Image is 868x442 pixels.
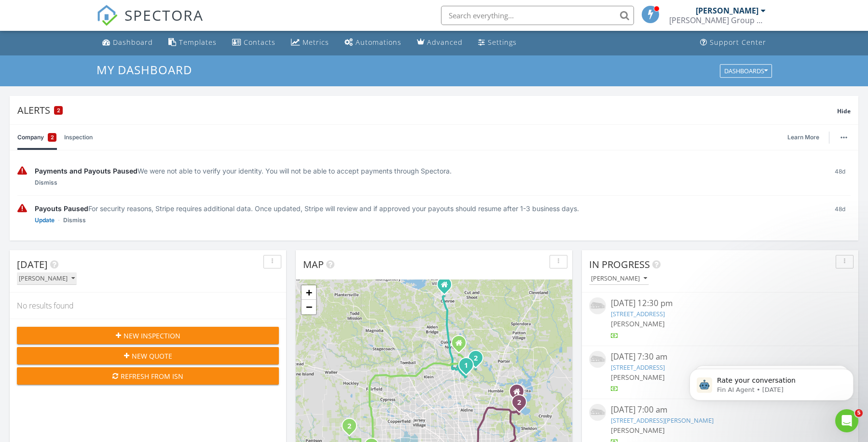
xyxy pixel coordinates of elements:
[517,391,523,397] div: 12923 Hawthorne Shores Dr, HOUSTON TX 77044
[349,426,355,431] div: 421 Sunray Lake Ln , Katy, TX 77493
[64,125,93,150] a: Inspection
[63,215,86,225] a: Dismiss
[474,34,521,52] a: Settings
[356,38,401,47] div: Automations
[287,34,333,52] a: Metrics
[17,203,27,214] img: warning-336e3c8b2db1497d2c3c.svg
[444,284,450,290] div: 1005 Hillcrest Dr, Conroe TX 77301
[35,203,821,214] div: For security reasons, Stripe requires additional data. Once updated, Stripe will review and if ap...
[696,6,758,15] div: [PERSON_NAME]
[840,136,847,138] img: ellipsis-632cfdd7c38ec3a7d453.svg
[589,272,649,285] button: [PERSON_NAME]
[591,275,647,282] div: [PERSON_NAME]
[244,38,276,47] div: Contacts
[474,355,478,362] i: 2
[413,34,467,52] a: Advanced
[347,423,351,430] i: 2
[17,367,279,385] button: Refresh from ISN
[10,293,286,319] div: No results found
[611,416,714,425] a: [STREET_ADDRESS][PERSON_NAME]
[25,371,271,381] div: Refresh from ISN
[35,215,55,225] a: Update
[17,347,279,364] button: New Quote
[17,272,77,285] button: [PERSON_NAME]
[441,6,634,25] input: Search everything...
[724,67,768,74] div: Dashboards
[303,258,324,271] span: Map
[427,38,463,47] div: Advanced
[611,297,829,309] div: [DATE] 12:30 pm
[35,204,88,213] span: Payouts Paused
[835,409,858,432] iframe: Intercom live chat
[675,348,868,416] iframe: Intercom notifications message
[124,5,204,25] span: SPECTORA
[113,38,153,47] div: Dashboard
[17,166,27,176] img: warning-336e3c8b2db1497d2c3c.svg
[837,107,851,115] span: Hide
[611,319,665,328] span: [PERSON_NAME]
[829,166,851,188] div: 48d
[35,166,821,176] div: We were not able to verify your identity. You will not be able to accept payments through Spectora.
[611,351,829,363] div: [DATE] 7:30 am
[611,309,665,318] a: [STREET_ADDRESS]
[787,133,825,142] a: Learn More
[165,34,220,52] a: Templates
[459,343,465,348] div: 1903 Mercoal Dr, Spring TX 77386
[17,327,279,344] button: New Inspection
[611,373,665,382] span: [PERSON_NAME]
[589,351,851,394] a: [DATE] 7:30 am [STREET_ADDRESS] [PERSON_NAME]
[720,64,772,78] button: Dashboards
[466,365,472,371] div: 23239 Prairie Bird Dr, Spring, TX 77373
[589,351,606,368] img: house-placeholder-square-ca63347ab8c70e15b013bc22427d3df0f7f082c62ce06d78aee8ec4e70df452f.jpg
[464,362,468,369] i: 1
[611,426,665,435] span: [PERSON_NAME]
[855,409,863,417] span: 5
[96,62,192,78] span: My Dashboard
[519,402,525,408] div: 14218 Pearl Shadow Ln, Houston, TX 77044
[517,400,521,406] i: 2
[179,38,217,47] div: Templates
[35,167,138,175] span: Payments and Payouts Paused
[57,107,60,114] span: 2
[303,38,329,47] div: Metrics
[17,104,837,117] div: Alerts
[132,351,172,361] span: New Quote
[696,34,770,52] a: Support Center
[19,275,75,282] div: [PERSON_NAME]
[476,358,482,363] div: 4631 Silver Jade Dr, Spring, TX 77386
[829,203,851,225] div: 48d
[669,15,766,25] div: Smith Group Property Inspections
[228,34,279,52] a: Contacts
[589,258,650,271] span: In Progress
[710,38,766,47] div: Support Center
[488,38,517,47] div: Settings
[302,285,316,300] a: Zoom in
[35,178,57,188] a: Dismiss
[98,34,157,52] a: Dashboard
[124,331,180,341] span: New Inspection
[302,300,316,314] a: Zoom out
[589,297,851,340] a: [DATE] 12:30 pm [STREET_ADDRESS] [PERSON_NAME]
[611,404,829,416] div: [DATE] 7:00 am
[17,125,56,150] a: Company
[96,13,204,33] a: SPECTORA
[51,133,54,142] span: 2
[17,258,48,271] span: [DATE]
[96,5,118,26] img: The Best Home Inspection Software - Spectora
[589,297,606,314] img: house-placeholder-square-ca63347ab8c70e15b013bc22427d3df0f7f082c62ce06d78aee8ec4e70df452f.jpg
[589,404,606,421] img: house-placeholder-square-ca63347ab8c70e15b013bc22427d3df0f7f082c62ce06d78aee8ec4e70df452f.jpg
[611,363,665,372] a: [STREET_ADDRESS]
[341,34,405,52] a: Automations (Basic)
